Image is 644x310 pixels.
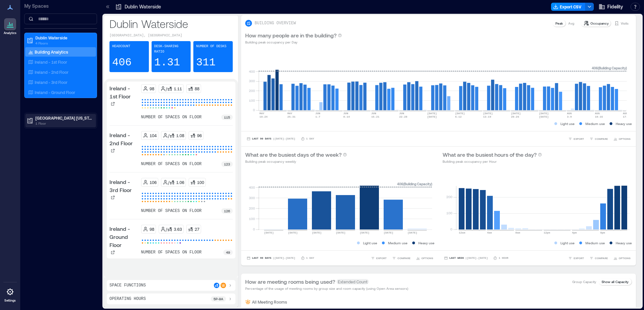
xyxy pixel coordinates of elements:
[363,240,377,246] p: Light use
[195,86,199,91] p: 88
[259,115,267,118] text: 18-24
[176,180,184,185] p: 1.06
[600,231,605,234] text: 8pm
[415,255,434,261] button: OPTIONS
[623,115,631,118] text: 17-23
[595,137,608,141] span: COMPARE
[245,151,342,159] p: What are the busiest days of the week?
[2,16,19,37] a: Analytics
[4,299,16,303] p: Settings
[544,231,550,234] text: 12pm
[249,185,255,189] tspan: 400
[166,86,167,91] p: /
[443,159,542,164] p: Building peak occupancy per Hour
[483,115,491,118] text: 13-19
[595,115,603,118] text: 10-16
[560,121,575,126] p: Light use
[224,208,230,214] p: 126
[196,44,226,49] p: Number of Desks
[427,115,437,118] text: [DATE]
[446,211,452,215] tspan: 100
[560,240,575,246] p: Light use
[4,31,17,35] p: Analytics
[125,3,161,10] p: Dublin Waterside
[35,121,92,126] p: 1 Floor
[35,115,92,121] p: [GEOGRAPHIC_DATA] [US_STATE]
[253,108,255,112] tspan: 0
[585,240,605,246] p: Medium use
[619,137,631,141] span: OPTIONS
[399,112,404,115] text: JUN
[109,131,138,147] p: Ireland - 2nd Floor
[174,86,182,91] p: 1.11
[253,227,255,231] tspan: 0
[245,278,335,286] p: How are meeting rooms being used?
[336,231,346,234] text: [DATE]
[168,180,169,185] p: /
[35,80,67,85] p: Ireland - 3rd Floor
[249,206,255,210] tspan: 200
[616,121,632,126] p: Heavy use
[249,196,255,200] tspan: 300
[176,133,184,138] p: 1.08
[371,112,376,115] text: JUN
[315,115,320,118] text: 1-7
[498,256,508,260] p: 1 Hour
[196,56,216,69] p: 311
[555,21,563,26] p: Peak
[150,86,154,91] p: 98
[539,115,549,118] text: [DATE]
[259,112,264,115] text: MAY
[602,279,629,284] p: Show all Capacity
[197,133,202,138] p: 96
[109,33,233,38] p: [GEOGRAPHIC_DATA], [GEOGRAPHIC_DATA]
[109,84,138,100] p: Ireland - 1st Floor
[360,231,369,234] text: [DATE]
[551,3,585,11] button: Export CSV
[245,135,297,142] button: Last 90 Days |[DATE]-[DATE]
[612,135,632,142] button: OPTIONS
[197,180,204,185] p: 100
[35,49,68,55] p: Building Analytics
[487,231,492,234] text: 4am
[443,151,537,159] p: What are the busiest hours of the day?
[455,112,465,115] text: [DATE]
[174,226,182,232] p: 3.63
[150,226,154,232] p: 98
[376,256,387,260] span: EXPORT
[249,217,255,221] tspan: 100
[408,231,417,234] text: [DATE]
[574,256,584,260] span: EXPORT
[112,44,130,49] p: Headcount
[391,255,412,261] button: COMPARE
[224,161,230,167] p: 123
[567,112,572,115] text: AUG
[384,231,393,234] text: [DATE]
[574,137,584,141] span: EXPORT
[287,115,295,118] text: 25-31
[597,1,625,12] button: Fidelity
[109,283,146,288] p: Space Functions
[446,195,452,199] tspan: 200
[35,35,92,40] p: Dublin Waterside
[619,256,631,260] span: OPTIONS
[343,115,350,118] text: 8-14
[245,286,408,291] p: Percentage of the usage of meeting rooms by group size and room capacity (using Open Area sensors)
[287,112,292,115] text: MAY
[312,231,322,234] text: [DATE]
[612,255,632,261] button: OPTIONS
[249,98,255,102] tspan: 100
[418,240,434,246] p: Heavy use
[588,135,609,142] button: COMPARE
[616,240,632,246] p: Heavy use
[572,279,596,284] p: Group Capacity
[621,21,629,26] p: Visits
[168,133,169,138] p: /
[459,231,465,234] text: 12am
[588,255,609,261] button: COMPARE
[245,39,342,45] p: Building peak occupancy per Day
[623,112,628,115] text: AUG
[443,255,489,261] button: Last Week |[DATE]-[DATE]
[567,135,585,142] button: EXPORT
[226,250,230,255] p: 49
